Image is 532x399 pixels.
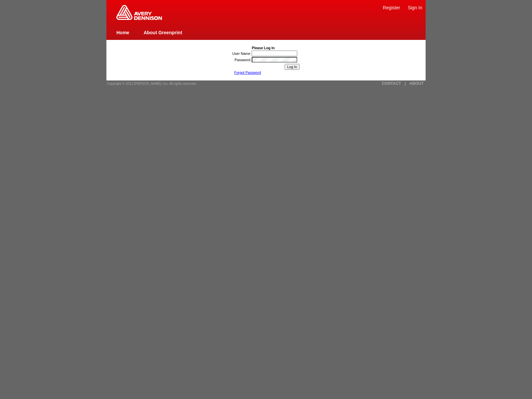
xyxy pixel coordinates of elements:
span: Copyright © 2012 [PERSON_NAME], Inc. All rights reserved. [107,82,197,85]
a: Register [383,5,400,10]
label: Password: [235,58,251,62]
b: Please Log In [252,46,275,50]
label: User Name: [232,52,251,56]
a: CONTACT [382,81,401,86]
a: Home [116,30,129,35]
a: Forgot Password [234,70,261,74]
a: ABOUT [409,81,424,86]
img: Home [116,5,162,20]
a: Greenprint [116,17,162,21]
input: Log In [285,64,300,70]
a: Sign In [408,5,422,10]
a: About Greenprint [144,30,182,35]
a: | [405,81,406,86]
